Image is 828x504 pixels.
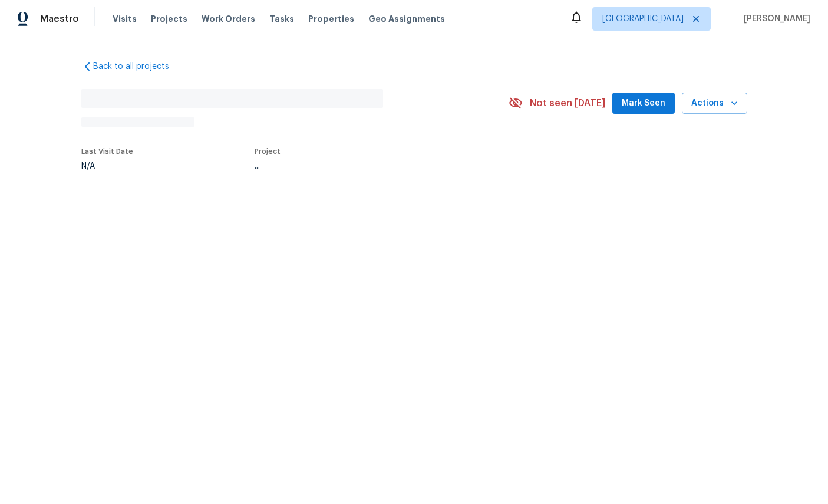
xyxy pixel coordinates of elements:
[255,162,481,170] div: ...
[81,162,133,170] div: N/A
[255,148,281,155] span: Project
[308,13,354,25] span: Properties
[151,13,187,25] span: Projects
[269,15,294,23] span: Tasks
[81,61,194,73] a: Back to all projects
[612,93,675,114] button: Mark Seen
[202,13,255,25] span: Work Orders
[368,13,445,25] span: Geo Assignments
[530,97,605,109] span: Not seen [DATE]
[682,93,747,114] button: Actions
[81,148,133,155] span: Last Visit Date
[40,13,79,25] span: Maestro
[602,13,684,25] span: [GEOGRAPHIC_DATA]
[113,13,137,25] span: Visits
[691,96,738,111] span: Actions
[739,13,810,25] span: [PERSON_NAME]
[622,96,665,111] span: Mark Seen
